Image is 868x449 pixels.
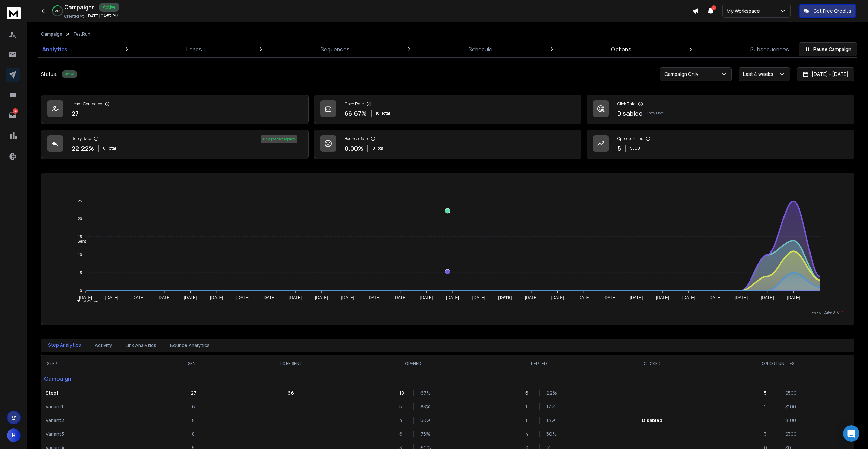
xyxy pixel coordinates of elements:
tspan: [DATE] [656,295,669,300]
tspan: [DATE] [263,295,276,300]
p: Leads Contacted [72,101,102,107]
p: 6 [525,390,532,396]
tspan: [DATE] [525,295,538,300]
div: Open Intercom Messenger [843,425,859,442]
tspan: [DATE] [131,295,144,300]
p: 1 [525,417,532,424]
p: Last 4 weeks [743,71,776,78]
tspan: [DATE] [367,295,380,300]
p: Reply Rate [72,136,91,141]
p: Step 1 [46,390,151,396]
tspan: [DATE] [630,295,643,300]
a: Reply Rate22.22%6Total83% positive replies [41,130,309,159]
button: H [7,428,21,442]
span: Total [107,146,116,151]
p: Sequences [321,45,350,53]
tspan: [DATE] [79,295,92,300]
p: Bounce Rate [345,136,368,141]
p: Get Free Credits [813,8,851,14]
tspan: [DATE] [394,295,407,300]
tspan: [DATE] [682,295,695,300]
p: TestRun [73,31,90,37]
a: Analytics [38,41,72,57]
p: 29 % [55,9,60,13]
p: Disabled [642,417,662,424]
div: Active [99,3,119,12]
p: 67 % [420,390,427,396]
p: Know More [647,111,664,116]
p: Campaign Only [664,71,701,78]
tspan: 10 [78,253,82,257]
p: 22 % [546,390,553,396]
span: Sent [72,239,86,244]
p: 66.67 % [345,109,367,118]
button: Campaign [41,31,62,37]
a: Schedule [465,41,496,57]
tspan: [DATE] [341,295,354,300]
tspan: [DATE] [761,295,774,300]
p: 5 [399,403,406,410]
h1: Campaigns [64,3,95,11]
a: Leads [182,41,206,57]
p: 6 [192,403,195,410]
p: 3 [764,431,771,437]
a: Click RateDisabledKnow More [587,95,854,124]
p: Campaign [41,372,155,385]
tspan: [DATE] [236,295,249,300]
button: [DATE] - [DATE] [797,67,854,81]
tspan: [DATE] [420,295,433,300]
p: Status: [41,71,57,78]
p: Open Rate [345,101,364,107]
a: Open Rate66.67%18Total [314,95,582,124]
p: 27 [72,109,79,118]
tspan: [DATE] [735,295,748,300]
p: Variant 1 [46,403,151,410]
tspan: [DATE] [446,295,459,300]
p: Variant 3 [46,431,151,437]
th: OPPORTUNITIES [702,355,854,372]
tspan: 15 [78,235,82,239]
th: TO BE SENT [232,355,350,372]
a: Bounce Rate0.00%0 Total [314,130,582,159]
a: Options [607,41,635,57]
p: Click Rate [617,101,635,107]
button: Activity [91,338,116,353]
p: Variant 2 [46,417,151,424]
tspan: [DATE] [105,295,118,300]
p: 1 [764,403,771,410]
tspan: 25 [78,199,82,203]
img: logo [7,7,21,19]
a: Opportunities5$500 [587,130,854,159]
a: Leads Contacted27 [41,95,309,124]
button: Step Analytics [44,338,85,353]
span: 7 [711,5,716,10]
th: REPLIED [476,355,602,372]
p: Analytics [42,45,67,53]
p: 64 [13,108,18,114]
p: $ 300 [785,431,792,437]
p: 50 % [546,431,553,437]
p: 17 % [546,403,553,410]
p: 50 % [420,417,427,424]
th: CLICKED [602,355,702,372]
p: $ 500 [630,146,640,151]
tspan: 20 [78,217,82,221]
p: 6 [399,431,406,437]
th: OPENED [350,355,476,372]
p: 1 [525,403,532,410]
tspan: [DATE] [498,295,512,300]
tspan: [DATE] [577,295,590,300]
p: Subsequences [750,45,789,53]
p: Disabled [617,109,643,118]
th: STEP [41,355,155,372]
p: 4 [525,431,532,437]
p: Options [611,45,631,53]
p: 5 [764,390,771,396]
tspan: [DATE] [184,295,197,300]
p: 13 % [546,417,553,424]
a: Subsequences [746,41,793,57]
p: x-axis : Date(UTC) [52,310,843,315]
tspan: [DATE] [472,295,485,300]
span: Total Opens [72,300,99,304]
